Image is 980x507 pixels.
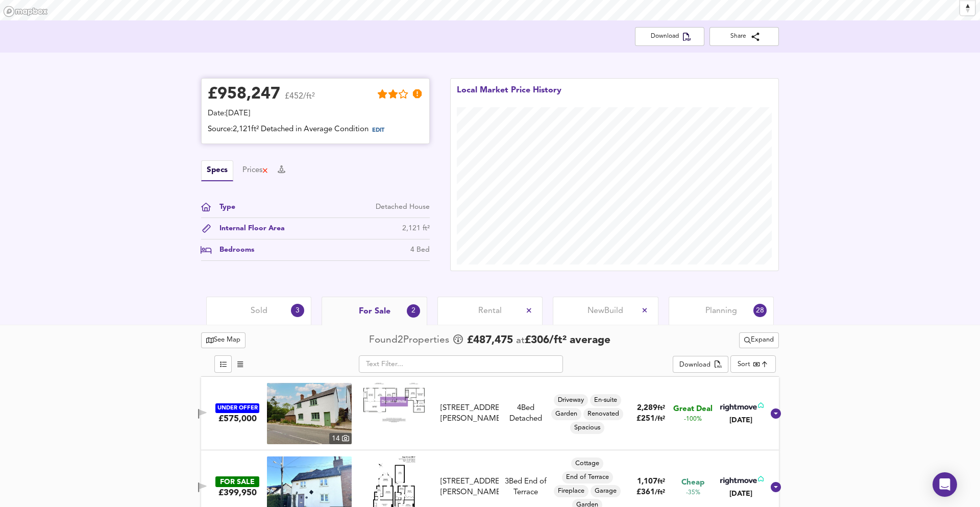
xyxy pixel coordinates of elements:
div: 14 [329,433,352,444]
span: Planning [705,305,737,317]
div: Bedrooms [211,245,254,255]
div: Detached House [376,202,430,212]
a: Mapbox homepage [3,6,48,17]
a: property thumbnail 14 [267,383,352,444]
div: Internal Floor Area [211,223,285,234]
span: Expand [744,334,774,346]
div: FOR SALE [215,476,259,487]
div: UNDER OFFER£575,000 property thumbnail 14 Floorplan[STREET_ADDRESS][PERSON_NAME]4Bed DetachedDriv... [201,377,779,450]
span: ft² [657,405,665,412]
div: Sort [730,355,776,373]
span: at [516,336,525,346]
span: New Build [587,305,623,317]
div: [DATE] [718,415,764,425]
div: Local Market Price History [457,85,561,107]
div: 3 [291,304,304,317]
span: £ 306 / ft² average [525,335,610,346]
button: Share [709,27,779,46]
span: Garden [551,409,581,419]
img: Floorplan [363,383,425,422]
div: 3 Bed End of Terrace [503,476,549,498]
span: £ 251 [636,415,665,423]
div: UNDER OFFER [215,403,259,413]
div: [DATE] [718,489,764,499]
span: En-suite [590,396,621,405]
div: 4 Bed Detached [503,403,549,425]
span: Fireplace [554,487,589,496]
div: Garage [591,485,621,497]
div: End of Terrace [562,471,613,484]
span: Driveway [554,396,588,405]
span: End of Terrace [562,473,613,482]
span: / ft² [655,489,665,496]
div: 2 [407,304,420,318]
button: Reset bearing to north [960,1,975,15]
button: Download [635,27,704,46]
div: Date: [DATE] [208,108,423,119]
span: See Map [206,334,240,346]
div: Fireplace [554,485,589,497]
span: -100% [684,415,702,424]
span: / ft² [655,416,665,422]
button: Specs [201,160,233,181]
span: Share [718,31,771,42]
div: Driveway [554,394,588,406]
div: 2,121 ft² [402,223,430,234]
input: Text Filter... [359,355,563,373]
span: £452/ft² [285,92,315,107]
span: -35% [686,489,700,497]
span: Renovated [583,409,623,419]
button: See Map [201,332,246,348]
span: 2,289 [637,404,657,412]
div: split button [673,356,728,373]
span: Rental [478,305,502,317]
span: 1,107 [637,478,657,486]
div: Renovated [583,408,623,420]
span: EDIT [372,128,384,133]
div: Found 2 Propert ies [369,333,452,347]
div: £ 958,247 [208,87,280,102]
img: property thumbnail [267,383,352,444]
div: [STREET_ADDRESS][PERSON_NAME] [440,403,499,425]
svg: Show Details [770,407,782,420]
div: Garden [551,408,581,420]
span: Cheap [681,477,704,488]
span: Download [643,31,696,42]
div: Source: 2,121ft² Detached in Average Condition [208,124,423,137]
div: split button [739,332,779,348]
div: Open Intercom Messenger [933,472,957,497]
div: 28 [753,304,767,317]
span: £ 487,475 [467,333,513,348]
div: En-suite [590,394,621,406]
button: Expand [739,332,779,348]
div: Sort [738,359,750,369]
span: For Sale [359,306,390,317]
span: Great Deal [673,404,713,415]
span: Garage [591,487,621,496]
button: Prices [242,165,268,176]
span: Spacious [570,423,604,432]
div: £575,000 [218,413,257,424]
button: Download [673,356,728,373]
span: Cottage [571,459,603,468]
div: Download [679,359,710,371]
div: Type [211,202,235,212]
div: Cottage [571,457,603,470]
div: £399,950 [218,487,257,498]
span: ft² [657,478,665,485]
div: 4 Bed [410,245,430,255]
svg: Show Details [770,481,782,493]
div: Spacious [570,422,604,434]
span: £ 361 [636,489,665,496]
div: [STREET_ADDRESS][PERSON_NAME] [440,476,499,498]
span: Sold [251,305,267,317]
